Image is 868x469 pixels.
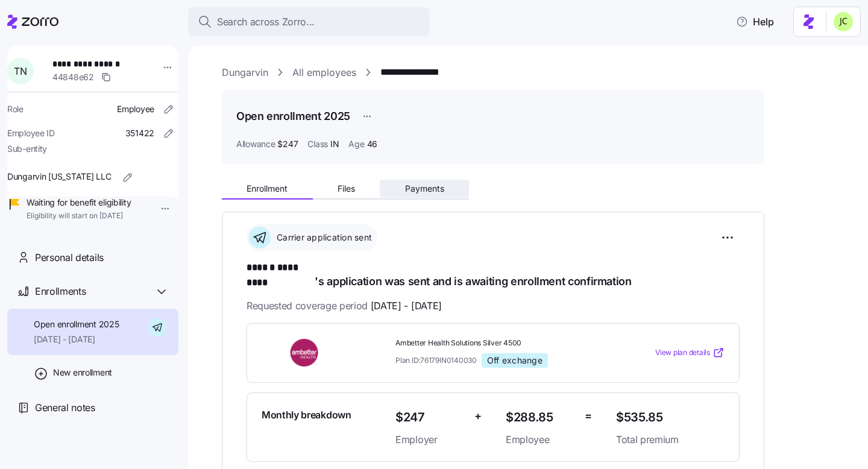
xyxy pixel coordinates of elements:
[367,138,377,150] span: 46
[330,138,339,150] span: IN
[395,408,465,427] span: $247
[395,338,606,348] span: Ambetter Health Solutions Silver 4500
[7,171,111,183] span: Dungarvin [US_STATE] LLC
[247,184,288,193] span: Enrollment
[736,14,774,29] span: Help
[405,184,444,193] span: Payments
[247,298,442,313] span: Requested coverage period
[34,333,119,345] span: [DATE] - [DATE]
[247,260,740,289] h1: 's application was sent and is awaiting enrollment confirmation
[371,298,442,313] span: [DATE] - [DATE]
[117,103,154,115] span: Employee
[616,408,725,427] span: $535.85
[7,127,55,139] span: Employee ID
[27,197,131,209] span: Waiting for benefit eligibility
[292,65,356,80] a: All employees
[35,250,104,265] span: Personal details
[506,432,575,447] span: Employee
[395,432,465,447] span: Employer
[53,367,112,379] span: New enrollment
[348,138,364,150] span: Age
[338,184,355,193] span: Files
[262,408,351,423] span: Monthly breakdown
[7,143,47,155] span: Sub-entity
[277,138,298,150] span: $247
[236,109,350,124] h1: Open enrollment 2025
[222,65,268,80] a: Dungarvin
[616,432,725,447] span: Total premium
[506,408,575,427] span: $288.85
[217,14,315,30] span: Search across Zorro...
[14,66,27,76] span: T N
[35,400,95,415] span: General notes
[7,103,24,115] span: Role
[125,127,154,139] span: 351422
[35,284,86,299] span: Enrollments
[487,355,542,366] span: Off exchange
[307,138,328,150] span: Class
[834,12,853,31] img: 0d5040ea9766abea509702906ec44285
[52,71,94,83] span: 44848e62
[585,408,592,425] span: =
[726,10,784,34] button: Help
[273,231,372,244] span: Carrier application sent
[262,339,348,367] img: Ambetter
[236,138,275,150] span: Allowance
[188,7,429,36] button: Search across Zorro...
[27,211,131,221] span: Eligibility will start on [DATE]
[655,347,725,359] a: View plan details
[655,347,710,359] span: View plan details
[34,318,119,330] span: Open enrollment 2025
[395,355,477,365] span: Plan ID: 76179IN0140030
[474,408,482,425] span: +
